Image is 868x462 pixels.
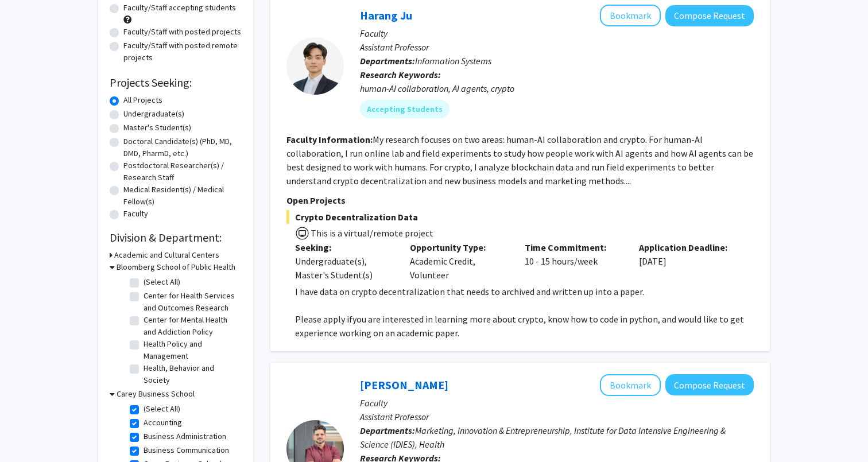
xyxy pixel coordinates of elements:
p: Please apply if [295,312,754,340]
label: Doctoral Candidate(s) (PhD, MD, DMD, PharmD, etc.) [123,135,242,160]
h2: Division & Department: [110,231,242,244]
label: Business Communication [144,444,229,456]
label: Postdoctoral Researcher(s) / Research Staff [123,160,242,184]
label: Faculty/Staff with posted remote projects [123,40,242,64]
label: (Select All) [144,276,180,288]
label: International Health [144,386,210,398]
label: Health Policy and Management [144,338,239,362]
p: Assistant Professor [360,40,754,54]
label: Medical Resident(s) / Medical Fellow(s) [123,184,242,208]
span: I have data on crypto decentralization that needs to archived and written up into a paper. [295,286,644,297]
label: Accounting [144,417,182,429]
div: [DATE] [630,240,745,282]
h3: Carey Business School [117,388,195,400]
button: Add Harang Ju to Bookmarks [600,5,661,26]
a: [PERSON_NAME] [360,378,448,392]
p: Faculty [360,26,754,40]
fg-read-more: My research focuses on two areas: human-AI collaboration and crypto. For human-AI collaboration, ... [286,134,753,187]
span: This is a virtual/remote project [309,227,433,239]
label: (Select All) [144,403,180,415]
div: 10 - 15 hours/week [516,240,631,282]
span: you are interested in learning more about crypto, know how to code in python, and would like to g... [295,313,744,339]
span: Information Systems [415,55,491,67]
p: Faculty [360,396,754,410]
p: Opportunity Type: [410,240,507,254]
span: Marketing, Innovation & Entrepreneurship, Institute for Data Intensive Engineering & Science (IDI... [360,425,726,450]
h3: Bloomberg School of Public Health [117,261,235,273]
p: Time Commitment: [525,240,622,254]
div: Undergraduate(s), Master's Student(s) [295,254,393,282]
label: Business Administration [144,430,226,442]
b: Departments: [360,55,415,67]
label: Undergraduate(s) [123,108,184,120]
p: Open Projects [286,193,754,207]
b: Departments: [360,425,415,436]
label: Faculty/Staff with posted projects [123,26,241,38]
label: Master's Student(s) [123,122,191,134]
p: Application Deadline: [639,240,737,254]
label: Faculty/Staff accepting students [123,2,236,14]
div: Academic Credit, Volunteer [401,240,516,282]
button: Add Manuel Hermosilla to Bookmarks [600,374,661,396]
label: Center for Health Services and Outcomes Research [144,290,239,314]
b: Research Keywords: [360,69,441,80]
iframe: Chat [9,410,49,453]
mat-chip: Accepting Students [360,100,449,118]
button: Compose Request to Manuel Hermosilla [665,374,754,395]
label: All Projects [123,94,162,106]
a: Harang Ju [360,8,412,22]
b: Faculty Information: [286,134,373,145]
p: Seeking: [295,240,393,254]
span: Crypto Decentralization Data [286,210,754,224]
button: Compose Request to Harang Ju [665,5,754,26]
h2: Projects Seeking: [110,76,242,90]
p: Assistant Professor [360,410,754,424]
h3: Academic and Cultural Centers [114,249,219,261]
label: Center for Mental Health and Addiction Policy [144,314,239,338]
label: Health, Behavior and Society [144,362,239,386]
label: Faculty [123,208,148,220]
div: human-AI collaboration, AI agents, crypto [360,81,754,95]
